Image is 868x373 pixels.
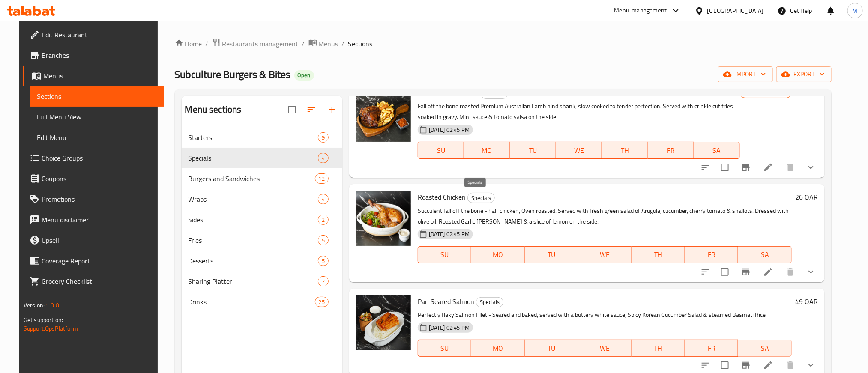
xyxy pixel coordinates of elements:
div: items [318,276,329,286]
span: WE [582,342,629,355]
button: import [718,66,773,82]
div: Sides [189,215,318,225]
div: Desserts5 [182,251,342,271]
div: Menu-management [614,6,667,16]
span: Sections [37,91,157,101]
span: Coupons [42,173,157,184]
button: FR [685,340,739,357]
div: Wraps4 [182,189,342,209]
a: Support.OpsPlatform [24,323,78,334]
span: 12 [315,175,328,183]
a: Choice Groups [23,148,164,168]
button: Add section [322,99,342,120]
span: Drinks [189,297,315,307]
a: Coverage Report [23,251,164,271]
span: [DATE] 02:45 PM [425,230,473,238]
span: TU [528,342,575,355]
span: [DATE] 02:45 PM [425,126,473,134]
div: Wraps [189,194,318,204]
a: Edit Menu [30,127,164,148]
div: Open [294,70,314,81]
a: Upsell [23,230,164,251]
a: Edit menu item [763,162,773,173]
span: SU [422,342,468,355]
div: items [318,132,329,143]
span: Choice Groups [42,153,157,163]
span: Edit Menu [37,132,157,143]
span: SA [742,342,788,355]
a: Menus [308,38,338,49]
li: / [302,39,305,49]
span: MO [475,248,521,261]
div: items [315,297,329,307]
a: Menus [23,66,164,86]
li: / [342,39,345,49]
button: TH [632,340,685,357]
button: SA [694,142,740,159]
span: MO [467,144,506,157]
button: WE [578,340,632,357]
li: / [206,39,209,49]
span: Version: [24,300,45,311]
div: Drinks25 [182,292,342,312]
span: 2 [318,278,328,286]
button: WE [556,142,602,159]
span: SU [422,248,468,261]
a: Menu disclaimer [23,209,164,230]
svg: Show Choices [806,267,816,277]
span: TH [605,144,644,157]
div: Starters [189,132,318,143]
span: Specials [468,193,494,203]
button: delete [780,262,801,282]
button: SU [418,246,471,263]
span: Menus [43,71,157,81]
button: FR [685,246,739,263]
div: Starters9 [182,127,342,148]
span: Get support on: [24,314,63,325]
button: TU [510,142,556,159]
div: Specials4 [182,148,342,168]
span: [DATE] 02:45 PM [425,324,473,332]
span: Upsell [42,235,157,245]
p: Fall off the bone roasted Premium Australian Lamb hind shank, slow cooked to tender perfection. S... [418,101,740,122]
button: sort-choices [695,157,716,178]
span: TU [528,248,575,261]
span: 5 [318,236,328,245]
div: Fries5 [182,230,342,251]
a: Full Menu View [30,107,164,127]
span: 5 [318,257,328,265]
button: SU [418,142,464,159]
span: TU [513,144,552,157]
span: export [783,69,825,80]
span: Desserts [189,256,318,266]
span: Edit Restaurant [42,30,157,40]
button: SA [738,246,792,263]
button: SU [418,340,471,357]
button: SA [738,340,792,357]
span: FR [651,144,690,157]
span: Grocery Checklist [42,276,157,286]
span: 2 [318,216,328,224]
span: Promotions [42,194,157,204]
span: MO [475,342,521,355]
img: Pan Seared Salmon [356,295,411,350]
span: Select all sections [283,101,301,119]
h6: 59 QAR [795,87,818,99]
span: Menus [319,39,338,49]
span: Pan Seared Salmon [418,295,474,308]
button: TU [525,340,578,357]
span: import [725,69,766,80]
span: 9 [318,134,328,142]
div: Burgers and Sandwiches12 [182,168,342,189]
p: Succulent fall off the bone - half chicken, Oven roasted. Served with fresh green salad of Arugul... [418,206,792,227]
nav: Menu sections [182,124,342,316]
img: Roasted Lamb Shank [356,87,411,142]
nav: breadcrumb [175,38,832,49]
span: WE [560,144,599,157]
span: SA [697,144,736,157]
span: Fries [189,235,318,245]
button: MO [471,340,525,357]
span: Roasted Chicken [418,191,466,203]
img: Roasted Chicken [356,191,411,246]
h6: 26 QAR [795,191,818,203]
